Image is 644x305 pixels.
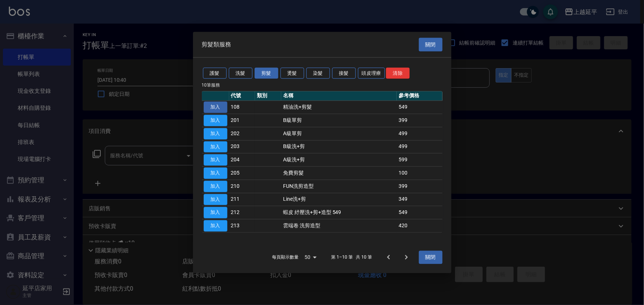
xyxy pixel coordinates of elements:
button: 護髮 [203,67,227,79]
td: 399 [397,180,442,193]
button: 加入 [204,141,227,152]
button: 加入 [204,180,227,192]
button: 染髮 [306,67,330,79]
td: 203 [229,140,255,154]
td: 549 [397,206,442,219]
td: 549 [397,101,442,114]
button: 接髮 [332,67,356,79]
th: 代號 [229,91,255,101]
button: 剪髮 [255,67,278,79]
td: 599 [397,153,442,166]
td: 202 [229,127,255,140]
button: 加入 [204,102,227,113]
td: A級單剪 [281,127,397,140]
td: 399 [397,114,442,127]
td: 精油洗+剪髮 [281,101,397,114]
td: 499 [397,140,442,154]
td: 210 [229,180,255,193]
td: 雲端卷 洗剪造型 [281,219,397,232]
td: 499 [397,127,442,140]
td: 420 [397,219,442,232]
button: 加入 [204,220,227,232]
button: 清除 [386,67,410,79]
button: 加入 [204,168,227,179]
span: 剪髮類服務 [202,41,231,48]
button: 加入 [204,115,227,126]
td: A級洗+剪 [281,153,397,166]
td: 100 [397,166,442,180]
td: 212 [229,206,255,219]
td: 349 [397,193,442,206]
button: 關閉 [419,250,442,264]
button: 加入 [204,207,227,218]
th: 參考價格 [397,91,442,101]
td: 蝦皮 紓壓洗+剪+造型 549 [281,206,397,219]
th: 名稱 [281,91,397,101]
th: 類別 [255,91,281,101]
td: Line洗+剪 [281,193,397,206]
button: 頭皮理療 [358,67,385,79]
button: 燙髮 [280,67,304,79]
button: 加入 [204,128,227,139]
button: 加入 [204,154,227,166]
td: 免費剪髮 [281,166,397,180]
div: 50 [302,247,319,267]
td: B級單剪 [281,114,397,127]
td: 201 [229,114,255,127]
td: 108 [229,101,255,114]
td: 204 [229,153,255,166]
p: 第 1–10 筆 共 10 筆 [331,254,372,260]
button: 洗髮 [229,67,252,79]
p: 每頁顯示數量 [272,254,299,260]
td: B級洗+剪 [281,140,397,154]
p: 10 筆服務 [202,82,442,88]
td: 205 [229,166,255,180]
td: 211 [229,193,255,206]
button: 關閉 [419,38,442,52]
button: 加入 [204,194,227,205]
td: 213 [229,219,255,232]
td: FUN洗剪造型 [281,180,397,193]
